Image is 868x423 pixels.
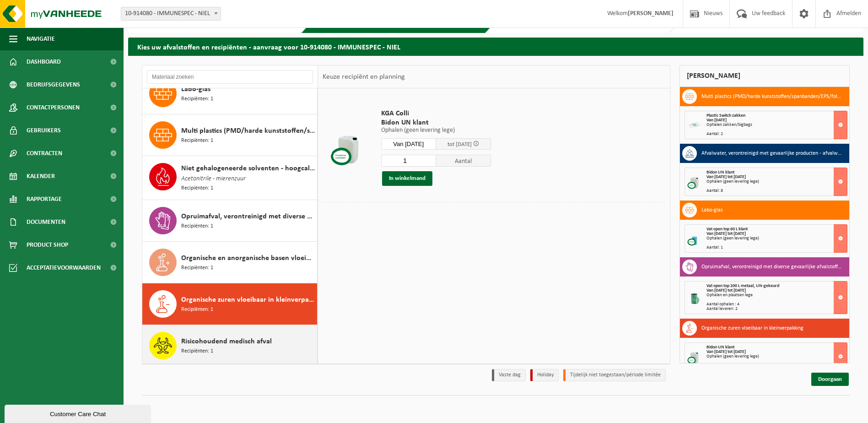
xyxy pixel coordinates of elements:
[142,283,318,325] button: Organische zuren vloeibaar in kleinverpakking Recipiënten: 1
[381,118,491,127] span: Bidon UN klant
[706,170,734,175] span: Bidon UN klant
[181,95,213,103] span: Recipiënten: 1
[381,138,436,150] input: Selecteer datum
[706,123,847,127] div: Ophalen zakken/bigbags
[142,200,318,242] button: Opruimafval, verontreinigd met diverse gevaarlijke afvalstoffen Recipiënten: 1
[142,325,318,366] button: Risicohoudend medisch afval Recipiënten: 1
[27,233,68,256] span: Product Shop
[142,242,318,283] button: Organische en anorganische basen vloeibaar in kleinverpakking Recipiënten: 1
[121,7,221,21] span: 10-914080 - IMMUNESPEC - NIEL
[706,354,847,359] div: Ophalen (geen levering lege)
[181,136,213,145] span: Recipiënten: 1
[679,65,850,87] div: [PERSON_NAME]
[701,203,723,217] h3: Labo-glas
[128,38,863,55] h2: Kies uw afvalstoffen en recipiënten - aanvraag voor 10-914080 - IMMUNESPEC - NIEL
[382,171,432,186] button: In winkelmand
[142,114,318,156] button: Multi plastics (PMD/harde kunststoffen/spanbanden/EPS/folie naturel/folie gemengd) Recipiënten: 1
[436,155,491,167] span: Aantal
[5,403,153,423] iframe: chat widget
[811,373,849,386] a: Doorgaan
[27,211,65,233] span: Documenten
[706,179,847,184] div: Ophalen (geen levering lege)
[181,253,315,264] span: Organische en anorganische basen vloeibaar in kleinverpakking
[181,264,213,272] span: Recipiënten: 1
[706,288,746,293] strong: Van [DATE] tot [DATE]
[706,227,748,232] span: Vat open top 60 L klant
[27,188,62,211] span: Rapportage
[142,156,318,200] button: Niet gehalogeneerde solventen - hoogcalorisch in kleinverpakking Acetonitrile - mierenzuur Recipi...
[701,89,842,104] h3: Multi plastics (PMD/harde kunststoffen/spanbanden/EPS/folie naturel/folie gemengd)
[181,336,272,347] span: Risicohoudend medisch afval
[530,369,559,381] li: Holiday
[706,345,734,350] span: Bidon UN klant
[27,96,80,119] span: Contactpersonen
[181,184,213,193] span: Recipiënten: 1
[706,231,746,236] strong: Van [DATE] tot [DATE]
[181,163,315,174] span: Niet gehalogeneerde solventen - hoogcalorisch in kleinverpakking
[181,347,213,356] span: Recipiënten: 1
[181,125,315,136] span: Multi plastics (PMD/harde kunststoffen/spanbanden/EPS/folie naturel/folie gemengd)
[706,349,746,354] strong: Van [DATE] tot [DATE]
[181,211,315,222] span: Opruimafval, verontreinigd met diverse gevaarlijke afvalstoffen
[27,256,101,279] span: Acceptatievoorwaarden
[706,132,847,136] div: Aantal: 2
[492,369,526,381] li: Vaste dag
[706,293,847,298] div: Ophalen en plaatsen lege
[706,307,847,311] div: Aantal leveren: 2
[181,174,246,184] span: Acetonitrile - mierenzuur
[706,174,746,179] strong: Van [DATE] tot [DATE]
[628,10,674,17] strong: [PERSON_NAME]
[318,65,410,88] div: Keuze recipiënt en planning
[181,222,213,231] span: Recipiënten: 1
[706,236,847,241] div: Ophalen (geen levering lege)
[121,7,221,20] span: 10-914080 - IMMUNESPEC - NIEL
[706,245,847,250] div: Aantal: 1
[27,165,55,188] span: Kalender
[706,302,847,307] div: Aantal ophalen : 4
[147,70,313,84] input: Materiaal zoeken
[181,294,315,305] span: Organische zuren vloeibaar in kleinverpakking
[27,50,61,73] span: Dashboard
[27,73,80,96] span: Bedrijfsgegevens
[27,142,62,165] span: Contracten
[27,119,61,142] span: Gebruikers
[181,84,210,95] span: Labo-glas
[706,113,745,118] span: Plastic Switch zakken
[142,73,318,114] button: Labo-glas Recipiënten: 1
[701,321,803,336] h3: Organische zuren vloeibaar in kleinverpakking
[27,27,55,50] span: Navigatie
[706,189,847,193] div: Aantal: 8
[447,141,472,147] span: tot [DATE]
[563,369,666,381] li: Tijdelijk niet toegestaan/période limitée
[706,118,727,123] strong: Van [DATE]
[381,109,491,118] span: KGA Colli
[381,127,491,134] p: Ophalen (geen levering lege)
[701,146,842,161] h3: Afvalwater, verontreinigd met gevaarlijke producten - afvalwaters
[706,283,779,288] span: Vat open top 200 L metaal, UN-gekeurd
[181,305,213,314] span: Recipiënten: 1
[701,260,842,274] h3: Opruimafval, verontreinigd met diverse gevaarlijke afvalstoffen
